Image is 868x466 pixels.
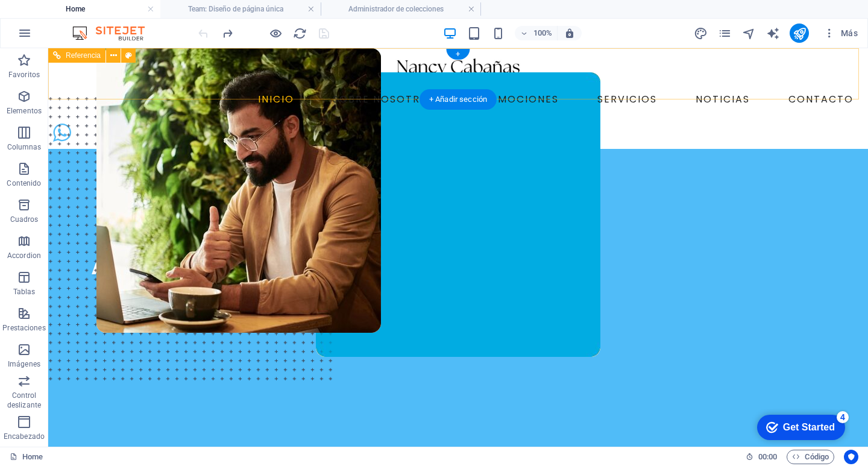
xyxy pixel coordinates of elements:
p: Cuadros [10,215,39,224]
button: 100% [515,26,558,40]
i: Al redimensionar, ajustar el nivel de zoom automáticamente para ajustarse al dispositivo elegido. [564,28,575,39]
i: AI Writer [766,27,780,40]
p: Favoritos [8,70,40,80]
span: Código [792,450,829,464]
a: Haz clic para cancelar la selección y doble clic para abrir páginas [10,450,43,464]
p: Elementos [7,106,42,116]
p: Columnas [7,142,42,152]
h4: Team: Diseño de página única [160,2,321,16]
span: : [767,452,769,461]
div: + [446,49,470,60]
p: Prestaciones [2,323,45,333]
button: navigator [741,26,756,40]
i: Diseño (Ctrl+Alt+Y) [694,27,708,40]
button: pages [717,26,732,40]
button: Usercentrics [844,450,858,464]
img: Editor Logo [69,26,160,40]
h6: 100% [533,26,552,40]
h4: Administrador de colecciones [321,2,481,16]
button: Más [819,24,863,43]
p: Accordion [7,251,41,260]
i: Rehacer: Eliminar elementos (Ctrl+Y, ⌘+Y) [221,27,234,40]
p: Contenido [7,178,41,188]
span: Más [823,27,858,39]
div: Get Started 4 items remaining, 20% complete [10,6,98,31]
button: Código [787,450,834,464]
span: Referencia [66,52,101,59]
p: Tablas [13,287,36,297]
div: + Añadir sección [420,89,497,110]
i: Volver a cargar página [293,27,307,40]
i: Navegador [742,27,756,40]
button: redo [220,26,234,40]
i: Páginas (Ctrl+Alt+S) [718,27,732,40]
div: 4 [89,2,101,14]
button: design [693,26,708,40]
p: Encabezado [4,432,45,441]
button: publish [790,24,809,43]
i: Publicar [793,27,807,40]
button: reload [292,26,307,40]
span: 00 00 [758,450,777,464]
button: text_generator [766,26,780,40]
p: Imágenes [8,359,40,369]
div: Get Started [36,13,87,24]
h6: Tiempo de la sesión [746,450,778,464]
